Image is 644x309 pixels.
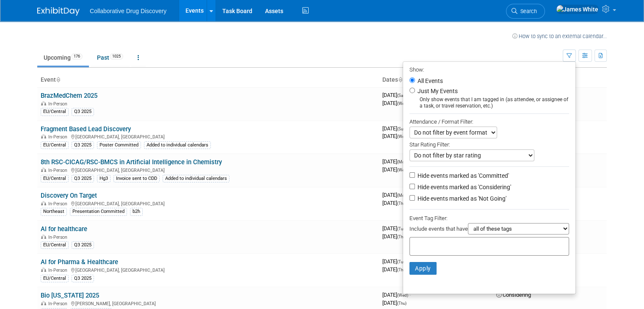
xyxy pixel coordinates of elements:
[41,133,376,140] div: [GEOGRAPHIC_DATA], [GEOGRAPHIC_DATA]
[397,160,408,164] span: (Mon)
[409,97,569,109] div: Only show events that I am tagged in (as attendee, or assignee of a task, or travel reservation, ...
[72,108,94,116] div: Q3 2025
[48,201,70,207] span: In-Person
[379,73,493,87] th: Dates
[397,193,408,198] span: (Mon)
[72,175,94,182] div: Q3 2025
[48,134,70,140] span: In-Person
[397,259,406,264] span: (Tue)
[397,101,408,106] span: (Wed)
[382,266,406,273] span: [DATE]
[382,200,406,206] span: [DATE]
[97,141,141,149] div: Poster Committed
[41,225,87,233] a: AI for healthcare
[37,73,379,87] th: Event
[409,292,411,298] span: -
[382,125,409,132] span: [DATE]
[382,158,411,165] span: [DATE]
[90,8,166,14] span: Collaborative Drug Discovery
[41,268,46,272] img: In-Person Event
[41,101,46,105] img: In-Person Event
[382,92,408,98] span: [DATE]
[409,262,437,275] button: Apply
[397,93,406,98] span: (Sat)
[41,158,222,166] a: 8th RSC-CICAG/RSC-BMCS in Artificial Intelligence in Chemistry
[409,223,569,237] div: Include events that have
[41,192,97,199] a: Discovery On Target
[41,175,69,182] div: EU/Central
[48,268,70,273] span: In-Person
[72,275,94,282] div: Q3 2025
[41,166,376,173] div: [GEOGRAPHIC_DATA], [GEOGRAPHIC_DATA]
[382,192,411,198] span: [DATE]
[48,301,70,306] span: In-Person
[41,141,69,149] div: EU/Central
[397,301,406,306] span: (Thu)
[37,7,80,16] img: ExhibitDay
[409,64,569,74] div: Show:
[41,301,46,305] img: In-Person Event
[556,5,599,14] img: James White
[41,292,99,299] a: Bio [US_STATE] 2025
[496,292,531,298] span: Considering
[144,141,211,149] div: Added to individual calendars
[382,100,408,106] span: [DATE]
[416,171,509,180] label: Hide events marked as 'Committed'
[72,241,94,249] div: Q3 2025
[48,235,70,240] span: In-Person
[41,168,46,172] img: In-Person Event
[113,175,160,182] div: Invoice sent to CDD
[41,275,69,282] div: EU/Central
[91,50,130,66] a: Past1025
[416,183,511,191] label: Hide events marked as 'Considering'
[163,175,229,182] div: Added to individual calendars
[398,76,402,83] a: Sort by Start Date
[48,168,70,173] span: In-Person
[416,78,443,84] label: All Events
[382,133,408,139] span: [DATE]
[382,233,406,240] span: [DATE]
[97,175,111,182] div: Hg3
[71,53,83,60] span: 176
[416,87,458,95] label: Just My Events
[70,208,127,215] div: Presentation Committed
[72,141,94,149] div: Q3 2025
[41,134,46,138] img: In-Person Event
[382,300,406,306] span: [DATE]
[41,266,376,273] div: [GEOGRAPHIC_DATA], [GEOGRAPHIC_DATA]
[41,300,376,306] div: [PERSON_NAME], [GEOGRAPHIC_DATA]
[409,117,569,127] div: Attendance / Format Filter:
[397,201,406,206] span: (Thu)
[397,268,406,272] span: (Thu)
[41,108,69,116] div: EU/Central
[41,208,67,215] div: Northeast
[382,292,411,298] span: [DATE]
[41,258,118,266] a: AI for Pharma & Healthcare
[37,50,89,66] a: Upcoming176
[397,168,408,172] span: (Wed)
[397,226,406,231] span: (Tue)
[397,293,408,298] span: (Wed)
[41,235,46,239] img: In-Person Event
[397,134,408,139] span: (Wed)
[41,125,131,133] a: Fragment Based Lead Discovery
[382,258,409,265] span: [DATE]
[382,166,408,173] span: [DATE]
[409,213,569,223] div: Event Tag Filter:
[130,208,143,215] div: b2h
[506,4,545,19] a: Search
[41,200,376,207] div: [GEOGRAPHIC_DATA], [GEOGRAPHIC_DATA]
[48,101,70,107] span: In-Person
[512,33,607,39] a: How to sync to an external calendar...
[110,53,123,60] span: 1025
[397,127,406,131] span: (Sun)
[56,76,60,83] a: Sort by Event Name
[382,225,409,232] span: [DATE]
[41,201,46,205] img: In-Person Event
[416,194,506,203] label: Hide events marked as 'Not Going'
[409,138,569,149] div: Star Rating Filter:
[41,241,69,249] div: EU/Central
[517,8,537,14] span: Search
[397,235,406,239] span: (Thu)
[41,92,97,99] a: BrazMedChem 2025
